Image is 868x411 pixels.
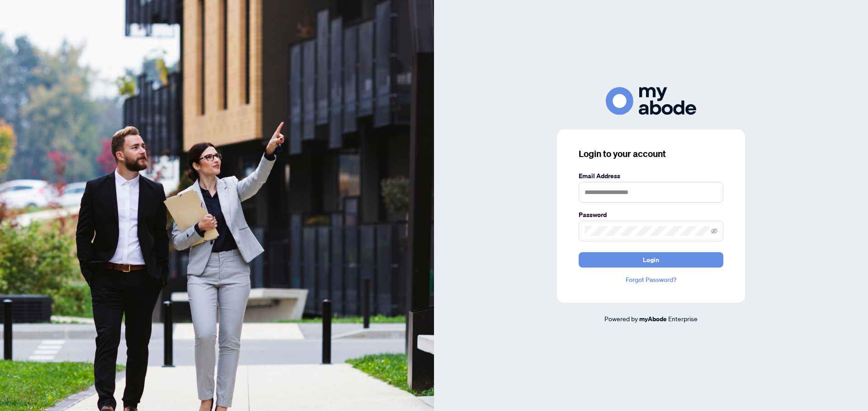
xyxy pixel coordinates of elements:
[579,275,723,285] a: Forgot Password?
[579,210,723,220] label: Password
[606,87,696,115] img: ma-logo
[711,228,717,234] span: eye-invisible
[639,314,667,324] a: myAbode
[604,314,638,323] span: Powered by
[579,171,723,181] label: Email Address
[643,253,659,267] span: Login
[579,148,723,160] h3: Login to your account
[579,252,723,268] button: Login
[668,314,698,323] span: Enterprise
